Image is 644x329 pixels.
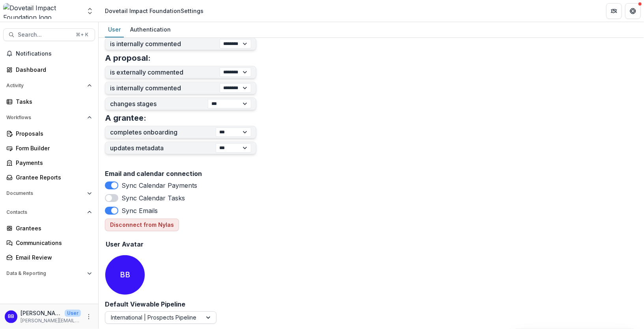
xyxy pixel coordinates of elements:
[3,79,95,92] button: Open Activity
[6,191,84,196] span: Documents
[18,32,71,38] span: Search...
[110,100,208,108] label: changes stages
[16,97,89,106] div: Tasks
[105,219,179,231] button: Disconnect from Nylas
[21,309,62,317] p: [PERSON_NAME]
[3,222,95,235] a: Grantees
[6,209,84,215] span: Contacts
[16,144,89,152] div: Form Builder
[121,206,158,215] p: Sync Emails
[105,53,151,63] h3: A proposal:
[3,142,95,155] a: Form Builder
[6,115,84,120] span: Workflows
[110,69,220,76] label: is externally commented
[121,193,185,203] p: Sync Calendar Tasks
[110,40,220,48] label: is internally commented
[3,206,95,219] button: Open Contacts
[3,187,95,200] button: Open Documents
[606,3,622,19] button: Partners
[102,5,207,17] nav: breadcrumb
[105,113,146,123] h3: A grantee:
[3,47,95,60] button: Notifications
[3,267,95,280] button: Open Data & Reporting
[127,22,174,37] a: Authentication
[127,24,174,35] div: Authentication
[16,129,89,138] div: Proposals
[110,129,216,136] label: completes onboarding
[3,236,95,249] a: Communications
[16,253,89,262] div: Email Review
[8,314,14,319] div: Bryan Bahizi
[110,144,216,152] label: updates metadata
[3,251,95,264] a: Email Review
[6,83,84,88] span: Activity
[3,63,95,76] a: Dashboard
[16,50,92,57] span: Notifications
[105,22,124,37] a: User
[625,3,641,19] button: Get Help
[16,159,89,167] div: Payments
[3,171,95,184] a: Grantee Reports
[105,7,203,15] div: Dovetail Impact Foundation Settings
[21,317,81,324] p: [PERSON_NAME][EMAIL_ADDRESS][DOMAIN_NAME]
[16,65,89,74] div: Dashboard
[6,271,84,276] span: Data & Reporting
[84,3,95,19] button: Open entity switcher
[65,310,81,317] p: User
[105,170,638,178] h2: Email and calendar connection
[110,84,220,92] label: is internally commented
[3,28,95,41] button: Search...
[3,111,95,124] button: Open Workflows
[105,24,124,35] div: User
[16,239,89,247] div: Communications
[84,312,93,322] button: More
[121,181,197,190] p: Sync Calendar Payments
[3,3,81,19] img: Dovetail Impact Foundation logo
[3,127,95,140] a: Proposals
[106,241,144,248] h2: User Avatar
[74,30,90,39] div: ⌘ + K
[16,224,89,232] div: Grantees
[16,173,89,181] div: Grantee Reports
[105,301,185,308] h2: Default Viewable Pipeline
[3,95,95,108] a: Tasks
[120,271,130,279] div: Bryan Bahizi
[3,156,95,169] a: Payments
